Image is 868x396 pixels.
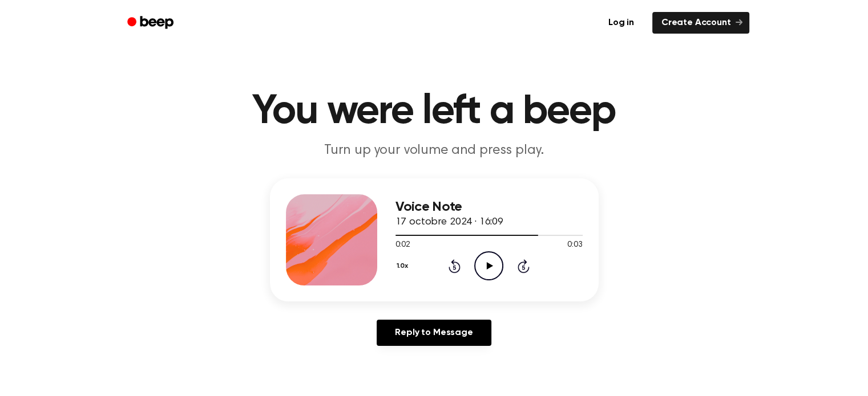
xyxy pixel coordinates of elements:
a: Create Account [652,12,749,34]
h1: You were left a beep [142,91,726,132]
a: Beep [119,12,184,34]
p: Turn up your volume and press play. [215,141,653,160]
button: 1.0x [395,256,413,276]
span: 17 octobre 2024 · 16:09 [395,217,503,227]
span: 0:03 [567,239,582,251]
span: 0:02 [395,239,410,251]
a: Reply to Message [377,320,491,346]
h3: Voice Note [395,199,583,215]
a: Log in [597,10,645,36]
